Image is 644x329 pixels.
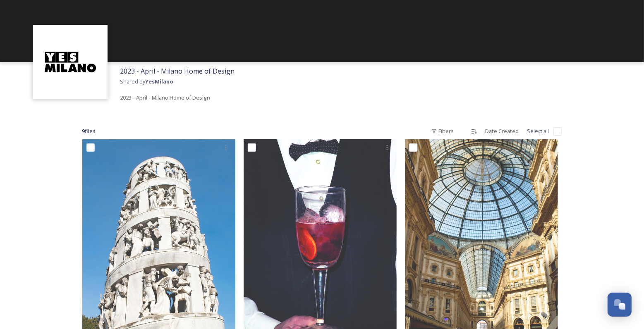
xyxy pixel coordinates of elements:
div: Filters [427,123,458,139]
span: Shared by [120,78,173,85]
img: Logo%20YesMilano%40150x.png [37,29,103,95]
span: 2023 - April - Milano Home of Design [120,94,210,101]
span: 2023 - April - Milano Home of Design [120,67,235,76]
button: Open Chat [608,293,632,317]
a: 2023 - April - Milano Home of Design [120,93,210,103]
span: 9 file s [82,127,96,135]
span: Select all [527,127,549,135]
strong: YesMilano [145,78,173,85]
div: Date Created [481,123,523,139]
